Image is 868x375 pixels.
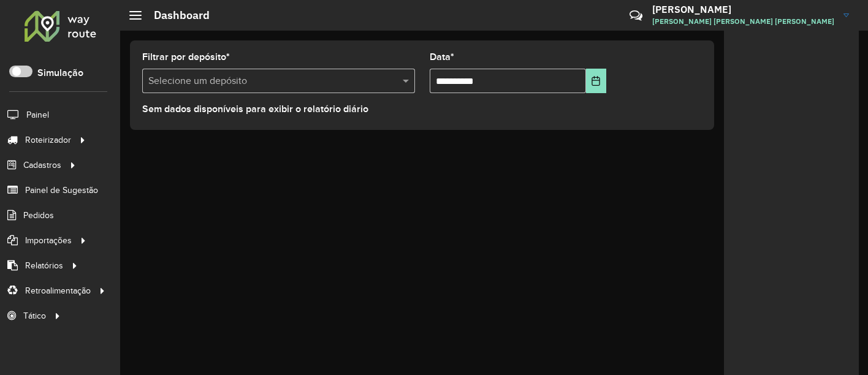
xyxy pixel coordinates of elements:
[430,50,454,64] label: Data
[142,102,368,116] label: Sem dados disponíveis para exibir o relatório diário
[25,234,72,247] span: Importações
[25,134,71,146] span: Roteirizador
[25,184,98,197] span: Painel de Sugestão
[586,69,606,93] button: Choose Date
[25,259,63,272] span: Relatórios
[142,50,230,64] label: Filtrar por depósito
[623,2,649,29] a: Contato Rápido
[652,16,834,27] span: [PERSON_NAME] [PERSON_NAME] [PERSON_NAME]
[23,209,54,222] span: Pedidos
[25,284,91,297] span: Retroalimentação
[652,4,834,15] h3: [PERSON_NAME]
[26,108,49,121] span: Painel
[37,66,83,80] label: Simulação
[23,159,61,172] span: Cadastros
[142,9,210,22] h2: Dashboard
[23,309,46,322] span: Tático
